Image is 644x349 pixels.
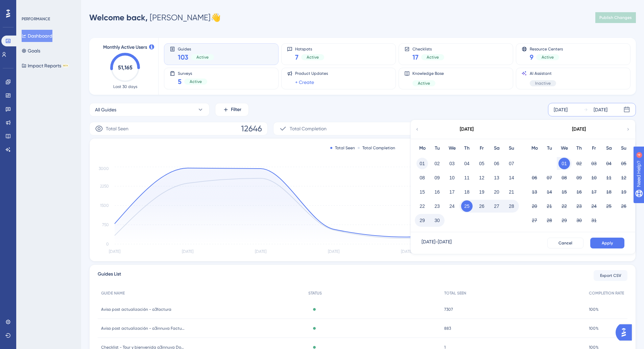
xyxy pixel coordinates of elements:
div: Tu [542,144,557,152]
span: 12646 [241,123,262,134]
span: TOTAL SEEN [444,290,466,296]
span: Publish Changes [599,15,632,20]
button: 12 [618,172,629,183]
button: All Guides [89,103,210,116]
button: 26 [476,200,487,212]
button: 28 [506,200,517,212]
button: 20 [491,186,502,198]
div: Mo [527,144,542,152]
button: 11 [603,172,615,183]
span: AI Assistant [530,71,556,76]
span: Active [427,54,439,60]
span: Active [418,81,430,86]
span: 103 [178,52,188,62]
button: 02 [573,158,585,169]
button: Cancel [547,238,583,248]
div: PERFORMANCE [22,16,50,22]
tspan: [DATE] [401,249,412,254]
button: 01 [416,158,428,169]
button: 24 [588,200,600,212]
span: STATUS [308,290,322,296]
div: Sa [489,144,504,152]
button: 06 [529,172,540,183]
span: Filter [231,106,241,114]
div: Total Seen [330,145,355,151]
button: 06 [491,158,502,169]
button: 14 [544,186,555,198]
span: All Guides [95,106,116,114]
button: 21 [506,186,517,198]
div: Th [572,144,587,152]
button: 17 [446,186,458,198]
button: 12 [476,172,487,183]
button: 19 [618,186,629,198]
tspan: [DATE] [255,249,266,254]
span: Aviso post actualización - a3factura [101,307,171,312]
div: Th [459,144,474,152]
button: 01 [558,158,570,169]
span: Guides List [98,270,121,281]
div: Mo [415,144,430,152]
button: 02 [431,158,443,169]
button: 10 [446,172,458,183]
button: 18 [603,186,615,198]
span: Monthly Active Users [103,43,147,51]
div: We [445,144,459,152]
button: 09 [573,172,585,183]
span: Active [307,54,319,60]
button: 30 [573,215,585,226]
button: Apply [590,238,624,248]
span: 100% [589,326,599,331]
div: 4 [47,3,49,9]
span: Surveys [178,71,207,75]
tspan: [DATE] [109,249,120,254]
button: 07 [544,172,555,183]
button: 20 [529,200,540,212]
div: [DATE] [572,125,586,133]
span: Resource Centers [530,46,563,51]
span: Export CSV [600,273,621,278]
button: 18 [461,186,473,198]
button: 23 [431,200,443,212]
span: Welcome back, [89,13,148,22]
span: Hotspots [295,46,324,51]
text: 51,165 [118,64,133,71]
button: 13 [529,186,540,198]
span: Knowledge Base [412,71,444,76]
tspan: [DATE] [328,249,339,254]
button: Export CSV [594,270,627,281]
button: Dashboard [22,30,52,42]
button: 03 [446,158,458,169]
span: Guides [178,46,214,51]
button: 23 [573,200,585,212]
div: [DATE] [554,106,568,114]
button: 03 [588,158,600,169]
button: 15 [416,186,428,198]
span: Active [190,79,202,84]
button: 22 [558,200,570,212]
tspan: 1500 [100,203,109,208]
div: [DATE] - [DATE] [422,238,452,248]
div: Su [504,144,519,152]
button: 29 [558,215,570,226]
button: 24 [446,200,458,212]
button: 16 [573,186,585,198]
span: 100% [589,307,599,312]
button: 10 [588,172,600,183]
div: Fr [587,144,601,152]
span: Active [542,54,554,60]
button: 27 [491,200,502,212]
button: Publish Changes [595,12,636,23]
a: + Create [295,78,314,86]
button: 04 [603,158,615,169]
button: 08 [416,172,428,183]
button: 07 [506,158,517,169]
button: 21 [544,200,555,212]
div: [DATE] [460,125,474,133]
button: 29 [416,215,428,226]
span: Need Help? [16,2,42,10]
button: 13 [491,172,502,183]
div: Fr [474,144,489,152]
button: 31 [588,215,600,226]
div: Total Completion [358,145,395,151]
